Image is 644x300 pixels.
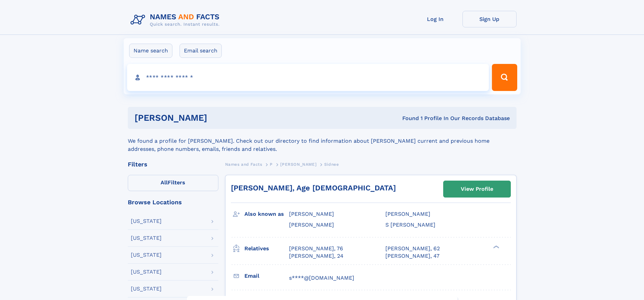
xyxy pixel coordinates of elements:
[270,160,273,168] a: P
[128,199,218,205] div: Browse Locations
[385,222,435,228] span: S [PERSON_NAME]
[289,245,343,252] a: [PERSON_NAME], 76
[408,11,462,27] a: Log In
[385,252,439,260] a: [PERSON_NAME], 47
[128,161,218,167] div: Filters
[461,181,493,197] div: View Profile
[131,269,162,275] div: [US_STATE]
[462,11,517,27] a: Sign Up
[131,235,162,241] div: [US_STATE]
[128,175,218,191] label: Filters
[131,218,162,224] div: [US_STATE]
[280,160,316,168] a: [PERSON_NAME]
[385,245,440,252] a: [PERSON_NAME], 62
[324,162,339,167] span: Sidnee
[127,64,489,91] input: search input
[131,286,162,292] div: [US_STATE]
[180,44,222,58] label: Email search
[289,252,343,260] a: [PERSON_NAME], 24
[128,11,225,29] img: Logo Names and Facts
[225,160,262,168] a: Names and Facts
[305,115,510,122] div: Found 1 Profile In Our Records Database
[492,245,500,249] div: ❯
[492,64,517,91] button: Search Button
[129,44,172,58] label: Name search
[244,243,289,254] h3: Relatives
[289,211,334,217] span: [PERSON_NAME]
[444,181,510,197] a: View Profile
[161,179,168,186] span: All
[244,208,289,220] h3: Also known as
[289,222,334,228] span: [PERSON_NAME]
[244,270,289,282] h3: Email
[385,211,430,217] span: [PERSON_NAME]
[270,162,273,167] span: P
[131,252,162,258] div: [US_STATE]
[128,129,517,153] div: We found a profile for [PERSON_NAME]. Check out our directory to find information about [PERSON_N...
[280,162,316,167] span: [PERSON_NAME]
[135,114,305,122] h1: [PERSON_NAME]
[231,184,396,192] a: [PERSON_NAME], Age [DEMOGRAPHIC_DATA]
